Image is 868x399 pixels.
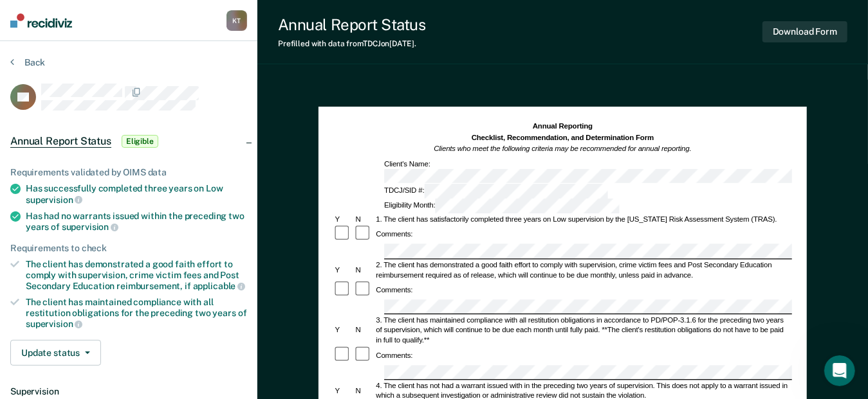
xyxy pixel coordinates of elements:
[374,315,792,345] div: 3. The client has maintained compliance with all restitution obligations in accordance to PD/POP-...
[26,259,247,292] div: The client has demonstrated a good faith effort to comply with supervision, crime victim fees and...
[10,135,111,148] span: Annual Report Status
[383,159,819,183] div: Client's Name:
[26,297,247,330] div: The client has maintained compliance with all restitution obligations for the preceding two years of
[472,134,654,142] strong: Checklist, Recommendation, and Determination Form
[10,13,72,28] img: Recidiviz
[354,386,374,396] div: N
[533,122,593,130] strong: Annual Reporting
[374,260,792,280] div: 2. The client has demonstrated a good faith effort to comply with supervision, crime victim fees ...
[374,285,414,294] div: Comments:
[354,265,374,274] div: N
[762,21,847,42] button: Download Form
[354,326,374,335] div: N
[193,281,245,291] span: applicable
[374,229,414,238] div: Comments:
[226,10,247,31] div: K T
[226,10,247,31] button: KT
[26,211,247,233] div: Has had no warrants issued within the preceding two years of
[26,183,247,205] div: Has successfully completed three years on Low
[434,145,691,153] em: Clients who meet the following criteria may be recommended for annual reporting.
[122,135,158,148] span: Eligible
[374,214,792,224] div: 1. The client has satisfactorily completed three years on Low supervision by the [US_STATE] Risk ...
[383,184,610,199] div: TDCJ/SID #:
[10,340,101,366] button: Update status
[333,265,354,274] div: Y
[10,57,45,68] button: Back
[26,195,82,205] span: supervision
[383,199,621,213] div: Eligibility Month:
[333,214,354,224] div: Y
[824,355,855,386] iframe: Intercom live chat
[10,386,247,397] dt: Supervision
[333,386,354,396] div: Y
[354,214,374,224] div: N
[10,243,247,254] div: Requirements to check
[333,326,354,335] div: Y
[374,350,414,360] div: Comments:
[278,15,425,34] div: Annual Report Status
[62,222,118,232] span: supervision
[26,319,82,329] span: supervision
[278,39,425,48] div: Prefilled with data from TDCJ on [DATE] .
[10,167,247,178] div: Requirements validated by OIMS data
